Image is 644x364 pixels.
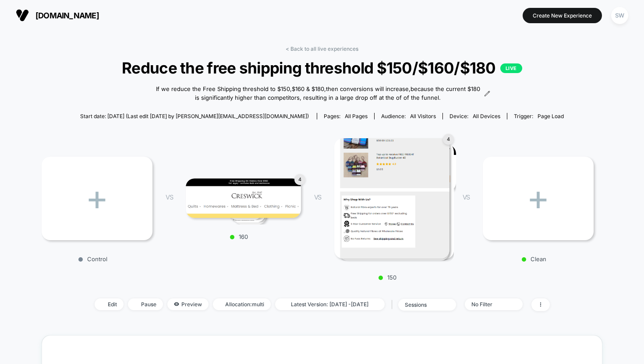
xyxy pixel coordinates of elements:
span: Reduce the free shipping threshold $150/$160/$180 [70,59,574,77]
p: 150 [330,274,445,281]
span: | [389,298,398,311]
img: 160 main [186,178,301,218]
div: Pages: [324,113,368,119]
div: + [42,157,152,240]
div: 4 [294,174,305,185]
span: If we reduce the Free Shipping threshold to $150,$160 & $180,then conversions will increase,becau... [154,85,482,102]
p: 160 [181,233,297,240]
div: No Filter [471,301,506,308]
button: [DOMAIN_NAME] [13,8,102,22]
div: 4 [443,134,454,145]
span: Start date: [DATE] (Last edit [DATE] by [PERSON_NAME][EMAIL_ADDRESS][DOMAIN_NAME]) [80,113,309,119]
span: all pages [345,113,368,119]
span: VS [166,193,173,201]
div: sessions [405,301,440,308]
span: VS [314,193,321,201]
span: Device: [442,113,507,119]
span: Preview [167,298,209,310]
span: Edit [95,298,124,310]
a: < Back to all live experiences [286,45,358,52]
p: Control [37,255,148,262]
span: [DOMAIN_NAME] [35,11,99,20]
span: Allocation: multi [213,298,271,310]
div: + [483,157,594,240]
button: Create New Experience [523,8,602,23]
p: Clean [478,255,589,262]
div: Trigger: [514,113,564,119]
img: Visually logo [16,9,29,22]
div: Audience: [381,113,436,119]
span: Latest Version: [DATE] - [DATE] [275,298,385,310]
img: 150 main [334,138,449,259]
span: Page Load [538,113,564,119]
span: all devices [473,113,500,119]
span: All Visitors [410,113,436,119]
div: SW [611,7,628,24]
button: SW [609,7,631,24]
span: Pause [128,298,163,310]
p: LIVE [500,63,522,73]
span: VS [463,193,470,201]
